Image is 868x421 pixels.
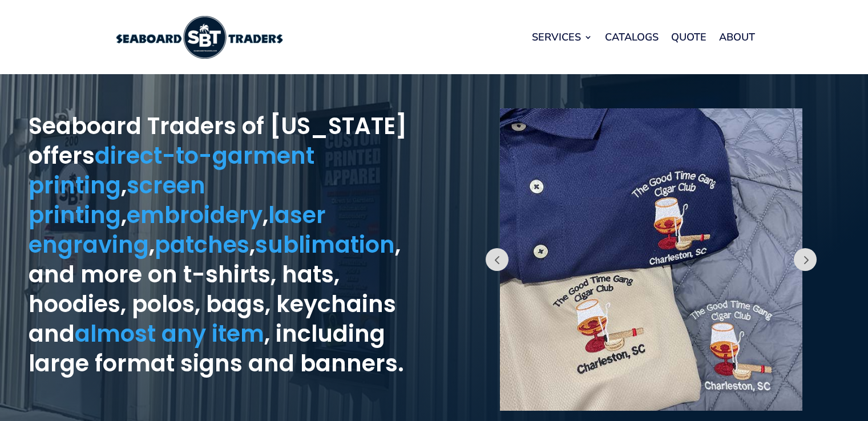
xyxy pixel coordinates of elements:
a: almost any item [75,318,264,350]
a: direct-to-garment printing [29,140,314,201]
button: Prev [794,248,817,271]
a: Quote [671,15,706,59]
button: Prev [486,248,508,271]
a: screen printing [29,169,205,231]
a: patches [155,229,249,261]
a: laser engraving [29,199,326,261]
a: embroidery [127,199,263,231]
a: Services [532,15,592,59]
a: Catalogs [605,15,659,59]
img: embroidered garments [500,108,802,411]
h1: Seaboard Traders of [US_STATE] offers , , , , , , and more on t-shirts, hats, hoodies, polos, bag... [29,111,434,384]
a: sublimation [255,229,395,261]
a: About [719,15,755,59]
